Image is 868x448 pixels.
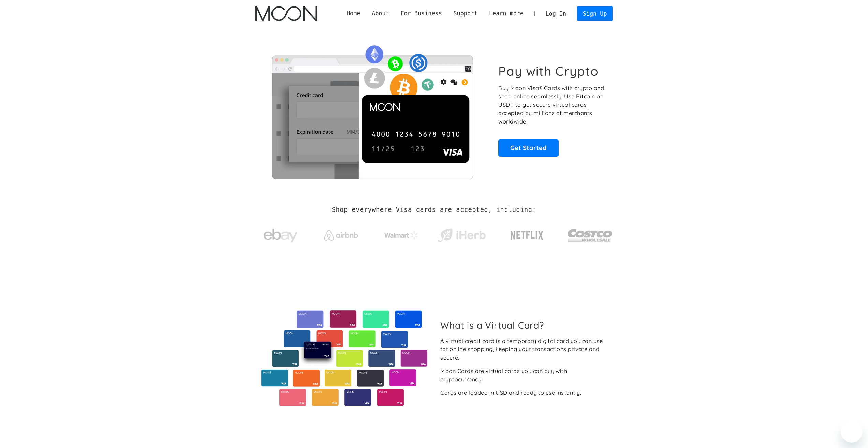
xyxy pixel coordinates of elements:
[483,9,529,18] div: Learn more
[436,227,487,244] img: iHerb
[567,216,613,251] a: Costco
[498,84,605,126] p: Buy Moon Visa® Cards with crypto and shop online seamlessly! Use Bitcoin or USDT to get secure vi...
[567,222,613,248] img: Costco
[255,6,317,21] a: home
[384,231,418,240] img: Walmart
[540,6,572,21] a: Log In
[440,389,581,397] div: Cards are loaded in USD and ready to use instantly.
[366,9,395,18] div: About
[255,218,306,250] a: ebay
[260,310,428,406] img: Virtual cards from Moon
[376,225,427,243] a: Walmart
[332,206,536,214] h2: Shop everywhere Visa cards are accepted, including:
[440,337,607,362] div: A virtual credit card is a temporary digital card you can use for online shopping, keeping your t...
[453,9,477,18] div: Support
[436,220,487,248] a: iHerb
[577,6,613,21] a: Sign Up
[315,223,366,244] a: Airbnb
[448,9,483,18] div: Support
[255,6,317,21] img: Moon Logo
[497,220,558,247] a: Netflix
[498,63,599,79] h1: Pay with Crypto
[841,421,863,443] iframe: Button to launch messaging window
[255,41,489,179] img: Moon Cards let you spend your crypto anywhere Visa is accepted.
[510,227,544,244] img: Netflix
[440,367,607,384] div: Moon Cards are virtual cards you can buy with cryptocurrency.
[324,230,358,241] img: Airbnb
[440,320,607,331] h2: What is a Virtual Card?
[395,9,448,18] div: For Business
[498,139,559,156] a: Get Started
[341,9,366,18] a: Home
[264,225,298,246] img: ebay
[489,9,524,18] div: Learn more
[400,9,442,18] div: For Business
[372,9,389,18] div: About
